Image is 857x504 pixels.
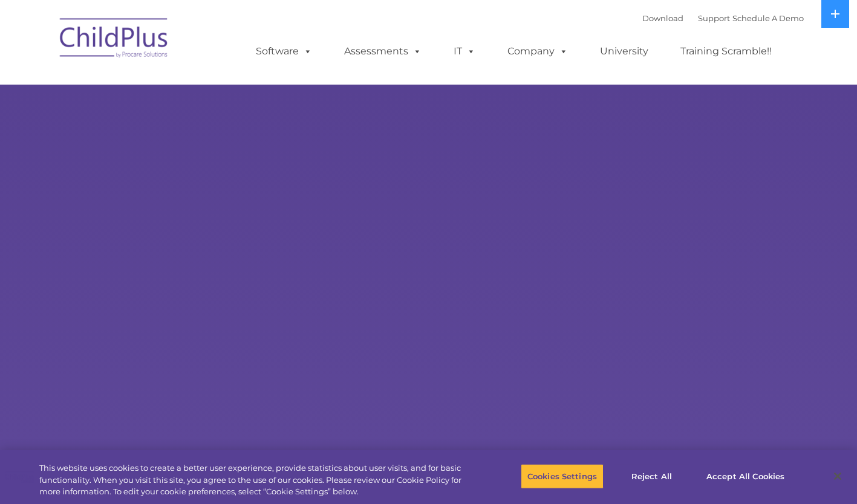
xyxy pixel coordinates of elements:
a: University [588,39,660,63]
a: Download [642,13,683,23]
a: Support [698,13,730,23]
div: This website uses cookies to create a better user experience, provide statistics about user visit... [39,462,471,498]
a: Software [244,39,324,63]
a: Training Scramble!! [668,39,784,63]
a: IT [442,39,487,63]
button: Cookies Settings [521,464,604,489]
img: ChildPlus by Procare Solutions [54,10,175,70]
button: Accept All Cookies [700,464,791,489]
font: | [642,13,804,23]
button: Close [824,463,851,489]
a: Schedule A Demo [732,13,804,23]
a: Assessments [332,39,434,63]
button: Reject All [614,464,689,489]
a: Company [495,39,580,63]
